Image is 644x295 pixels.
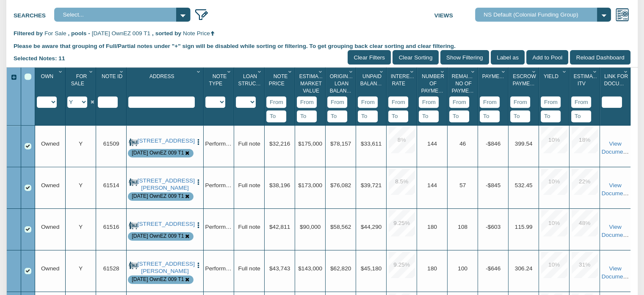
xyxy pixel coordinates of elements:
[155,30,182,37] span: sorted by
[297,110,317,122] input: To
[132,276,184,283] div: Note is contained in the pool 8-14-25 OwnEZ 009 T1
[132,193,184,200] div: Note is contained in the pool 8-14-25 OwnEZ 009 T1
[14,50,72,67] div: Selected Notes: 11
[486,182,500,188] span: -$845
[515,140,533,147] span: 399.54
[68,30,69,37] span: ,
[392,50,439,64] input: Clear Sorting
[132,233,184,240] div: Note is contained in the pool 8-14-25 OwnEZ 009 T1
[297,96,317,108] input: From
[541,252,567,278] div: 10.0
[79,224,83,230] span: Y
[67,70,96,108] div: Sort None
[391,73,416,87] span: Interest Rate
[236,70,264,108] div: Sort None
[25,143,31,150] div: Row 1, Row Selection Checkbox
[152,30,154,37] span: ,
[298,265,322,272] span: $143,000
[572,169,598,195] div: 22.0
[327,70,356,122] div: Sort None
[541,127,567,153] div: 10.0
[269,140,290,147] span: $32,216
[570,50,630,64] input: Reload Dashboard
[486,140,500,147] span: -$846
[25,268,31,275] div: Row 4, Row Selection Checkbox
[41,73,53,79] span: Own
[449,110,469,122] input: To
[434,8,475,20] label: Views
[427,140,437,147] span: 144
[358,70,386,96] div: Unpaid Balance Sort None
[358,70,386,122] div: Sort None
[330,73,354,94] span: Original Loan Balance
[92,30,151,37] span: [DATE] OwnEZ 009 T1
[440,50,489,64] input: Show Filtering
[601,182,630,197] a: View Documents
[544,73,558,79] span: Yield
[298,182,322,188] span: $173,000
[129,177,138,186] img: for_sale.png
[25,226,31,233] div: Row 3, Row Selection Checkbox
[205,70,234,108] div: Sort None
[103,140,119,147] span: 61509
[482,73,518,79] span: Payment(P&I)
[138,221,193,228] a: 3725 Baltimore Avenue, Indianapolis, IN, 46218
[266,96,286,108] input: From
[44,30,66,37] span: For Sale
[300,224,321,230] span: $90,000
[604,73,637,87] span: Link For Documents
[269,182,290,188] span: $38,196
[327,110,347,122] input: To
[195,179,202,186] img: cell-menu.png
[238,224,260,230] span: Full note
[510,70,539,96] div: Escrow Payment Sort None
[98,70,126,96] div: Note Id Sort None
[138,138,193,144] a: 1921 S. Drexel Avenue, Indianapolis, IN, 46203
[238,265,260,272] span: Full note
[183,30,210,37] span: Note Price
[330,224,351,230] span: $58,562
[361,182,381,188] span: $39,721
[209,73,227,87] span: Note Type
[128,70,203,96] div: Address Sort None
[317,67,325,76] div: Column Menu
[408,67,416,76] div: Column Menu
[298,140,322,147] span: $175,000
[236,70,264,96] div: Loan Structure Sort None
[297,70,325,96] div: Estimated Market Value Sort None
[14,30,43,37] span: Filtered by
[266,110,286,122] input: To
[480,70,508,96] div: Payment(P&I) Sort None
[574,73,603,87] span: Estimated Itv
[530,67,538,76] div: Column Menu
[71,30,90,37] span: pools -
[388,96,408,108] input: From
[37,70,65,96] div: Own Sort None
[571,70,600,96] div: Estimated Itv Sort None
[195,221,202,229] button: Press to open the note menu
[41,224,59,230] span: Owned
[67,70,96,96] div: For Sale Sort None
[561,67,569,76] div: Column Menu
[205,265,233,272] span: Performing
[41,265,59,272] span: Owned
[389,252,415,278] div: 9.25
[266,70,295,122] div: Sort None
[7,73,20,82] div: Expand All
[129,261,138,270] img: for_sale.png
[205,224,233,230] span: Performing
[194,8,208,22] img: edit_filter_icon.png
[269,224,290,230] span: $42,811
[389,169,415,195] div: 8.5
[269,73,288,87] span: Note Price
[25,185,31,191] div: Row 2, Row Selection Checkbox
[452,73,481,94] span: Remaining No Of Payments
[129,221,138,230] img: for_sale.png
[25,73,31,80] div: Select All
[515,182,533,188] span: 532.45
[427,224,437,230] span: 180
[195,262,202,269] img: cell-menu.png
[388,70,417,122] div: Sort None
[541,70,569,122] div: Sort None
[500,67,508,76] div: Column Menu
